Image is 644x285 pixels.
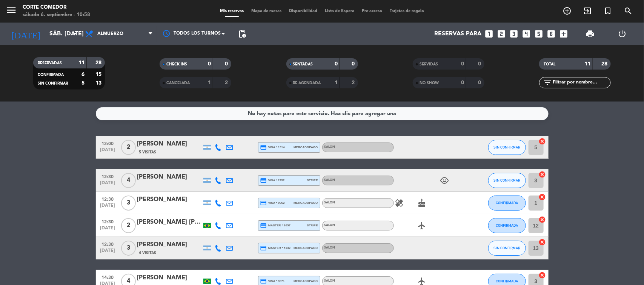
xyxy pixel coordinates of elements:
[38,73,64,77] span: CONFIRMADA
[6,5,17,16] i: menu
[97,31,123,36] span: Almuerzo
[418,221,427,230] i: airplanemode_active
[335,80,338,85] strong: 1
[81,80,85,86] strong: 5
[307,178,318,183] span: stripe
[585,61,591,67] strong: 11
[260,177,285,184] span: visa * 2252
[98,180,117,189] span: [DATE]
[586,29,595,38] span: print
[260,278,267,285] i: credit_card
[352,61,356,67] strong: 0
[307,223,318,228] span: stripe
[386,9,428,13] span: Tarjetas de regalo
[95,72,103,77] strong: 15
[493,246,520,250] span: SIN CONFIRMAR
[321,9,358,13] span: Lista de Espera
[539,216,546,223] i: cancel
[583,6,592,15] i: exit_to_app
[539,271,546,279] i: cancel
[260,200,285,206] span: visa * 0962
[208,61,211,67] strong: 0
[137,195,201,205] div: [PERSON_NAME]
[260,245,267,252] i: credit_card
[496,201,518,205] span: CONFIRMADA
[293,81,321,85] span: RE AGENDADA
[488,196,526,211] button: CONFIRMADA
[324,179,335,182] span: SALON
[166,62,187,66] span: CHECK INS
[509,29,519,39] i: looks_3
[95,60,103,65] strong: 28
[121,241,136,256] span: 3
[137,172,201,182] div: [PERSON_NAME]
[137,217,201,227] div: [PERSON_NAME] [PERSON_NAME] Meditsch
[358,9,386,13] span: Pre-acceso
[539,171,546,178] i: cancel
[6,5,17,18] button: menu
[121,173,136,188] span: 4
[606,23,638,45] div: LOG OUT
[543,78,552,87] i: filter_list
[294,145,318,150] span: mercadopago
[496,223,518,227] span: CONFIRMADA
[461,61,464,67] strong: 0
[488,140,526,155] button: SIN CONFIRMAR
[324,146,335,149] span: SALON
[552,79,610,87] input: Filtrar por nombre...
[488,241,526,256] button: SIN CONFIRMAR
[352,80,356,85] strong: 2
[488,173,526,188] button: SIN CONFIRMAR
[38,61,62,65] span: RESERVADAS
[6,26,46,42] i: [DATE]
[260,177,267,184] i: credit_card
[137,139,201,149] div: [PERSON_NAME]
[121,140,136,155] span: 2
[260,278,285,285] span: visa * 9371
[294,246,318,250] span: mercadopago
[488,218,526,233] button: CONFIRMADA
[260,144,267,151] i: credit_card
[98,172,117,180] span: 12:30
[121,218,136,233] span: 2
[260,144,285,151] span: visa * 1914
[247,9,285,13] span: Mapa de mesas
[260,222,291,229] span: master * 6057
[493,178,520,182] span: SIN CONFIRMAR
[294,200,318,205] span: mercadopago
[603,6,612,15] i: turned_in_not
[484,29,494,39] i: looks_one
[624,6,633,15] i: search
[81,72,85,77] strong: 6
[324,224,335,227] span: SALON
[70,29,79,38] i: arrow_drop_down
[335,61,338,67] strong: 0
[493,145,520,149] span: SIN CONFIRMAR
[497,29,507,39] i: looks_two
[293,62,313,66] span: SENTADAS
[395,199,404,208] i: healing
[618,29,627,38] i: power_settings_new
[121,196,136,211] span: 3
[98,139,117,147] span: 12:00
[544,62,555,66] span: TOTAL
[260,200,267,206] i: credit_card
[478,80,483,85] strong: 0
[78,60,85,65] strong: 11
[539,193,546,201] i: cancel
[324,246,335,249] span: SALON
[534,29,544,39] i: looks_5
[98,147,117,156] span: [DATE]
[137,240,201,250] div: [PERSON_NAME]
[98,273,117,281] span: 14:30
[137,273,201,283] div: [PERSON_NAME]
[238,29,247,38] span: pending_actions
[559,29,569,39] i: add_box
[139,149,157,155] span: 5 Visitas
[324,279,335,282] span: SALON
[418,199,427,208] i: cake
[420,62,438,66] span: SERVIDAS
[225,61,230,67] strong: 0
[139,250,157,256] span: 4 Visitas
[522,29,532,39] i: looks_4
